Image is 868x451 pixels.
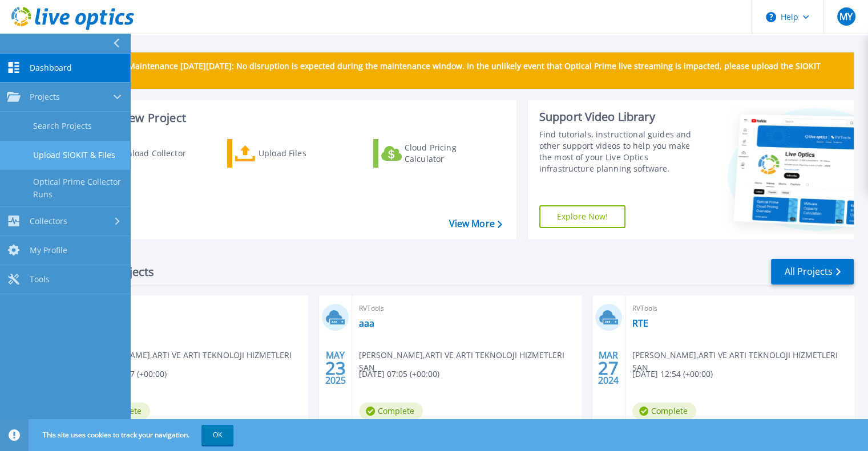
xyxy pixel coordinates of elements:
[373,139,500,168] a: Cloud Pricing Calculator
[632,403,696,420] span: Complete
[632,318,648,329] a: RTE
[81,112,502,124] h3: Start a New Project
[539,109,703,124] div: Support Video Library
[632,302,847,315] span: RVTools
[632,368,713,380] span: [DATE] 12:54 (+00:00)
[598,363,619,373] span: 27
[86,349,308,374] span: [PERSON_NAME] , ARTI VE ARTI TEKNOLOJI HIZMETLERI SAN
[359,302,574,315] span: RVTools
[597,347,619,389] div: MAR 2024
[325,347,346,389] div: MAY 2025
[85,62,845,80] p: Scheduled Maintenance [DATE][DATE]: No disruption is expected during the maintenance window. In t...
[30,245,67,255] span: My Profile
[259,142,350,165] div: Upload Files
[359,318,374,329] a: aaa
[31,425,233,445] span: This site uses cookies to track your navigation.
[81,139,208,168] a: Download Collector
[86,302,301,315] span: RVTools
[359,349,580,374] span: [PERSON_NAME] , ARTI VE ARTI TEKNOLOJI HIZMETLERI SAN
[30,274,50,285] span: Tools
[30,216,67,226] span: Collectors
[539,129,703,174] div: Find tutorials, instructional guides and other support videos to help you make the most of your L...
[839,12,853,21] span: MY
[325,363,346,373] span: 23
[539,205,626,228] a: Explore Now!
[449,218,502,229] a: View More
[30,92,60,102] span: Projects
[359,403,423,420] span: Complete
[30,63,72,73] span: Dashboard
[771,259,854,285] a: All Projects
[359,368,439,380] span: [DATE] 07:05 (+00:00)
[632,349,854,374] span: [PERSON_NAME] , ARTI VE ARTI TEKNOLOJI HIZMETLERI SAN
[201,425,233,445] button: OK
[405,142,496,165] div: Cloud Pricing Calculator
[110,142,201,165] div: Download Collector
[227,139,354,168] a: Upload Files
